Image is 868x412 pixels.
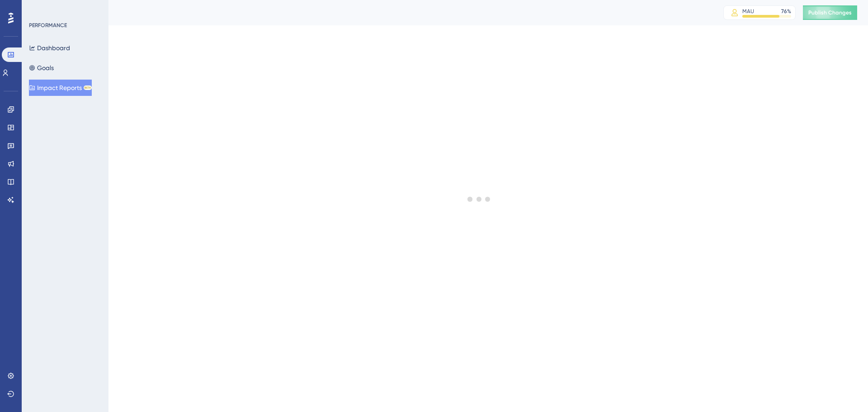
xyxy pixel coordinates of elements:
[29,80,92,96] button: Impact ReportsBETA
[742,8,754,15] div: MAU
[808,9,852,16] span: Publish Changes
[803,5,857,20] button: Publish Changes
[781,8,791,15] div: 76 %
[29,40,70,56] button: Dashboard
[29,60,54,76] button: Goals
[29,22,67,29] div: PERFORMANCE
[84,85,92,90] div: BETA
